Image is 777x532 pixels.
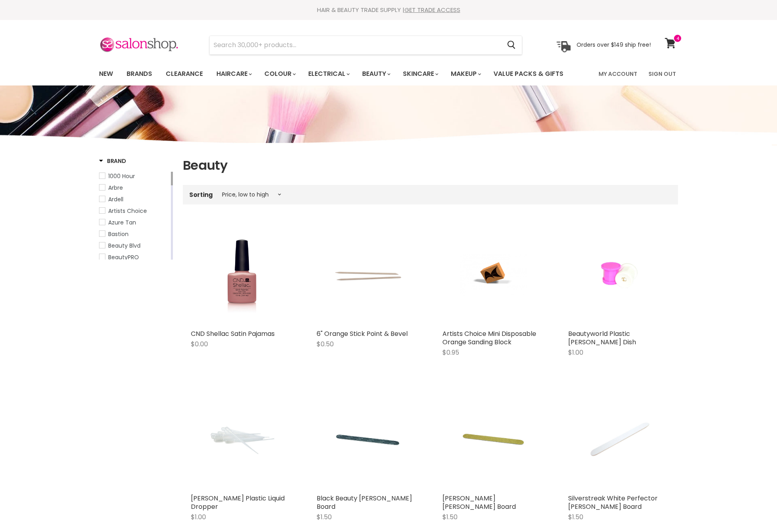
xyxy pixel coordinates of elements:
a: Black Beauty Emery Board [317,388,418,490]
a: Black Beauty [PERSON_NAME] Board [317,494,412,511]
img: Goldie Wood Emery Board [460,388,527,490]
a: [PERSON_NAME] Plastic Liquid Dropper [191,494,285,511]
img: 6 [334,224,402,326]
a: Artists Choice [99,206,169,215]
a: Haircare [210,66,257,82]
nav: Main [89,62,688,85]
label: Sorting [189,191,213,198]
a: Value Packs & Gifts [488,66,569,82]
span: $0.50 [317,339,334,349]
span: Ardell [108,195,123,203]
span: Azure Tan [108,218,136,226]
a: Artists Choice Mini Disposable Orange Sanding Block [442,329,536,347]
img: Artists Choice Mini Disposable Orange Sanding Block [460,224,527,326]
a: Ardell [99,195,169,204]
p: Orders over $149 ship free! [577,41,651,48]
a: 6" Orange Stick Point & Bevel [317,329,408,338]
a: Makeup [445,66,486,82]
button: Search [501,36,522,54]
a: Hawley Plastic Liquid Dropper [191,388,293,490]
a: Clearance [160,66,209,82]
a: CND Shellac Satin Pajamas [191,329,275,338]
a: Electrical [302,66,355,82]
h3: Brand [99,157,126,165]
span: Bastion [108,230,129,238]
span: 1000 Hour [108,172,135,180]
a: Colour [258,66,301,82]
span: $1.50 [442,512,458,522]
a: New [93,66,119,82]
span: Arbre [108,184,123,192]
a: My Account [594,66,642,82]
span: $0.95 [442,348,459,357]
a: 6 [317,224,418,326]
a: 1000 Hour [99,172,169,181]
a: Arbre [99,183,169,192]
form: Product [209,36,522,55]
span: BeautyPRO [108,253,139,261]
a: Artists Choice Mini Disposable Orange Sanding Block [442,224,544,326]
h1: Beauty [183,157,678,174]
div: HAIR & BEAUTY TRADE SUPPLY | [89,6,688,14]
a: Beauty Blvd [99,241,169,250]
a: Silverstreak White Perfector Wood Emery Board [568,388,670,490]
a: Beauty [356,66,395,82]
img: CND Shellac Satin Pajamas [209,224,275,326]
span: $1.00 [568,348,583,357]
a: Brands [121,66,158,82]
input: Search [210,36,501,54]
span: $1.50 [317,512,332,522]
a: BeautyPRO [99,253,169,262]
a: Skincare [397,66,443,82]
a: Goldie Wood Emery Board [442,388,544,490]
a: [PERSON_NAME] [PERSON_NAME] Board [442,494,516,511]
a: GET TRADE ACCESS [404,6,460,14]
span: Artists Choice [108,207,147,215]
span: $1.50 [568,512,583,522]
img: Silverstreak White Perfector Wood Emery Board [585,388,653,490]
a: Azure Tan [99,218,169,227]
span: $0.00 [191,339,208,349]
span: Beauty Blvd [108,242,141,250]
a: Beautyworld Plastic [PERSON_NAME] Dish [568,329,636,347]
a: Silverstreak White Perfector [PERSON_NAME] Board [568,494,658,511]
a: CND Shellac Satin Pajamas [191,224,293,326]
ul: Main menu [93,62,582,85]
span: $1.00 [191,512,206,522]
a: Sign Out [644,66,681,82]
a: Beautyworld Plastic Dappen Dish [568,224,670,326]
a: Bastion [99,230,169,238]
